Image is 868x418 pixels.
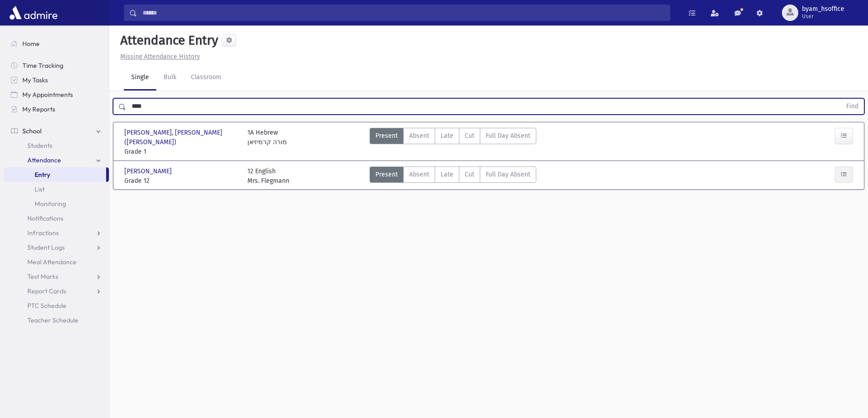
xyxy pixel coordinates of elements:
span: Student Logs [27,243,65,252]
span: Cut [465,170,474,179]
span: Cut [465,131,474,141]
span: Present [375,170,398,179]
span: Time Tracking [22,61,63,70]
span: Full Day Absent [486,131,530,141]
a: Classroom [184,65,229,91]
a: Single [124,65,156,91]
span: [PERSON_NAME], [PERSON_NAME] ([PERSON_NAME]) [124,128,238,147]
a: My Tasks [4,73,109,87]
u: Missing Attendance History [120,53,200,60]
span: Monitoring [35,200,66,208]
a: Entry [4,167,106,182]
div: AttTypes [370,166,536,186]
span: Late [441,170,453,179]
span: Teacher Schedule [27,316,78,324]
span: Report Cards [27,287,66,295]
a: PTC Schedule [4,298,109,313]
a: Home [4,36,109,51]
span: School [22,127,41,135]
a: Notifications [4,211,109,226]
input: Search [137,5,670,21]
a: My Appointments [4,87,109,102]
a: Missing Attendance History [117,53,200,60]
img: AdmirePro [7,4,60,22]
span: Students [27,141,52,150]
span: PTC Schedule [27,302,67,310]
a: Test Marks [4,269,109,284]
span: Test Marks [27,272,58,281]
span: Absent [409,131,429,141]
span: Grade 1 [124,147,238,156]
h5: Attendance Entry [117,33,218,48]
a: Meal Attendance [4,255,109,269]
span: My Tasks [22,76,48,84]
div: 12 English Mrs. Flegmann [247,166,289,186]
a: Students [4,138,109,153]
span: Present [375,131,398,141]
span: Meal Attendance [27,258,77,266]
a: Bulk [156,65,184,91]
span: Notifications [27,214,63,222]
span: User [802,13,844,20]
div: AttTypes [370,128,536,156]
span: Attendance [27,156,61,164]
a: Teacher Schedule [4,313,109,327]
span: My Appointments [22,91,73,99]
span: Home [22,40,40,48]
span: Grade 12 [124,176,238,186]
span: [PERSON_NAME] [124,166,174,176]
span: List [35,185,45,193]
a: Student Logs [4,240,109,255]
a: Infractions [4,226,109,240]
div: 1A Hebrew מורה קרמיזיאן [247,128,287,156]
a: Monitoring [4,196,109,211]
button: Find [841,99,864,114]
span: Late [441,131,453,141]
span: byam_hsoffice [802,5,844,13]
a: My Reports [4,102,109,116]
a: Time Tracking [4,58,109,73]
a: Attendance [4,153,109,167]
span: My Reports [22,105,55,113]
span: Entry [35,171,50,179]
span: Infractions [27,229,59,237]
a: School [4,124,109,138]
span: Absent [409,170,429,179]
a: Report Cards [4,284,109,298]
span: Full Day Absent [486,170,530,179]
a: List [4,182,109,196]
